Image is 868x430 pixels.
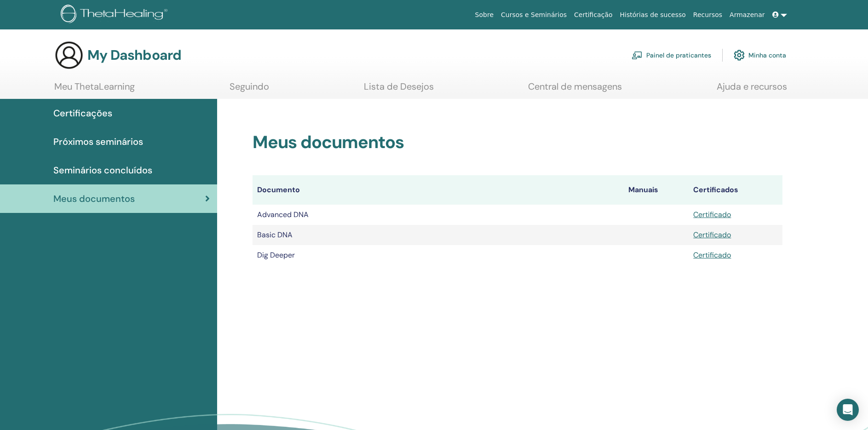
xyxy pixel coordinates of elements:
[726,6,768,23] a: Armazenar
[616,6,690,23] a: Histórias de sucesso
[528,81,622,99] a: Central de mensagens
[497,6,570,23] a: Cursos e Seminários
[253,225,623,245] td: Basic DNA
[53,135,143,149] span: Próximos seminários
[632,51,643,59] img: chalkboard-teacher.svg
[693,230,731,240] a: Certificado
[53,163,152,177] span: Seminários concluídos
[693,250,731,260] a: Certificado
[364,81,434,99] a: Lista de Desejos
[690,6,726,23] a: Recursos
[61,5,171,25] img: logo.png
[54,40,84,70] img: generic-user-icon.jpg
[53,192,135,206] span: Meus documentos
[471,6,497,23] a: Sobre
[624,175,689,205] th: Manuais
[253,245,623,265] td: Dig Deeper
[837,399,859,421] div: Open Intercom Messenger
[570,6,616,23] a: Certificação
[717,81,787,99] a: Ajuda e recursos
[230,81,269,99] a: Seguindo
[53,106,112,120] span: Certificações
[253,205,623,225] td: Advanced DNA
[693,210,731,219] a: Certificado
[253,132,782,153] h2: Meus documentos
[87,47,181,63] h3: My Dashboard
[734,45,786,65] a: Minha conta
[734,47,745,63] img: cog.svg
[253,175,623,205] th: Documento
[54,81,135,99] a: Meu ThetaLearning
[689,175,782,205] th: Certificados
[632,45,711,65] a: Painel de praticantes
